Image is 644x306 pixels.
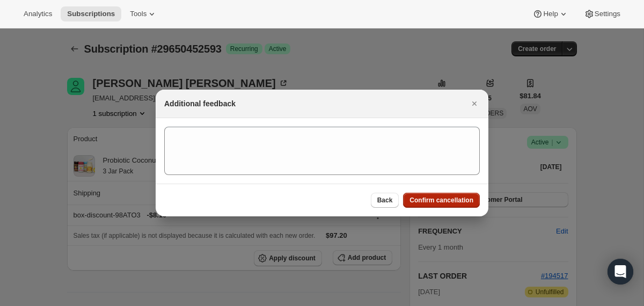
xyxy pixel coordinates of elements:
h2: Additional feedback [164,98,236,109]
span: Help [543,10,558,18]
button: Back [371,193,399,208]
span: Analytics [24,10,52,18]
span: Confirm cancellation [409,196,473,205]
button: Settings [577,6,627,21]
button: Subscriptions [61,6,121,21]
button: Help [526,6,575,21]
span: Back [377,196,393,205]
span: Settings [595,10,620,18]
button: Analytics [17,6,58,21]
div: Open Intercom Messenger [608,259,633,285]
button: Close [467,96,482,111]
button: Tools [123,6,164,21]
span: Tools [130,10,147,18]
span: Subscriptions [67,10,115,18]
button: Confirm cancellation [403,193,480,208]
